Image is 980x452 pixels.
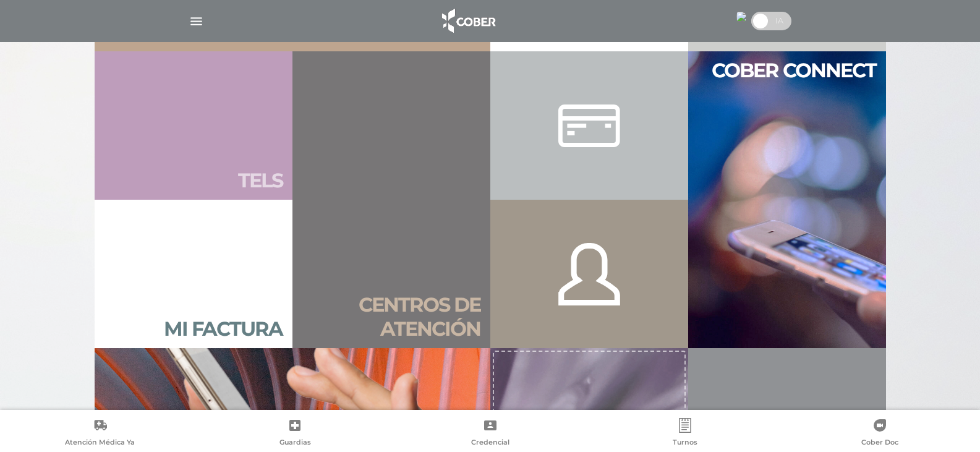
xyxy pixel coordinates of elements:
[393,418,587,450] a: Credencial
[238,169,283,192] h2: Tels
[861,438,898,449] span: Cober Doc
[587,418,782,450] a: Turnos
[435,6,500,36] img: logo_cober_home-white.png
[95,200,292,348] a: Mi factura
[736,12,746,22] img: 18177
[471,438,509,449] span: Credencial
[292,51,490,348] a: Centros de atención
[164,317,283,341] h2: Mi factura
[189,14,204,29] img: Cober_menu-lines-white.svg
[673,438,697,449] span: Turnos
[95,51,292,200] a: Tels
[197,418,392,450] a: Guardias
[279,438,311,449] span: Guardias
[65,438,135,449] span: Atención Médica Ya
[302,293,480,341] h2: Centros de atención
[712,59,876,82] h2: Cober connect
[783,418,978,450] a: Cober Doc
[2,418,197,450] a: Atención Médica Ya
[688,51,886,348] a: Cober connect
